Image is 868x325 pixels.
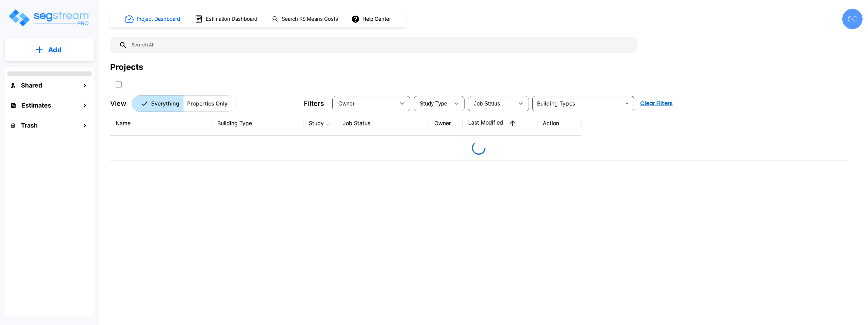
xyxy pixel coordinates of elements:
th: Study Type [303,111,337,136]
th: Last Modified [463,111,537,136]
button: SelectAll [112,78,125,91]
button: Everything [132,95,183,112]
button: Open [622,99,632,108]
button: Help Center [350,13,394,25]
button: Estimation Dashboard [192,12,261,26]
img: Logo [8,8,91,27]
button: Project Dashboard [122,12,184,26]
button: Properties Only [183,95,236,112]
div: Select [469,94,514,113]
h1: Search RS Means Costs [282,15,338,23]
th: Job Status [337,111,429,136]
p: Add [48,45,62,55]
h1: Shared [21,81,42,90]
th: Name [110,111,212,136]
span: Owner [338,101,355,107]
div: Select [334,94,395,113]
input: Search All [127,37,633,53]
h1: Estimation Dashboard [206,15,257,23]
p: View [110,98,126,109]
h1: Estimates [22,101,51,110]
span: Study Type [420,101,447,107]
button: Search RS Means Costs [269,13,342,26]
span: Job Status [474,101,500,107]
th: Owner [429,111,463,136]
input: Building Types [534,99,621,108]
p: Everything [151,99,179,108]
button: Add [5,40,94,60]
div: Projects [110,61,143,73]
p: Properties Only [187,99,228,108]
th: Building Type [212,111,303,136]
div: SC [842,9,863,29]
div: Select [415,94,450,113]
th: Action [537,111,581,136]
p: Filters [304,98,324,109]
button: Clear Filters [637,97,675,110]
h1: Trash [21,121,38,130]
div: Platform [132,95,236,112]
h1: Project Dashboard [137,15,180,23]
